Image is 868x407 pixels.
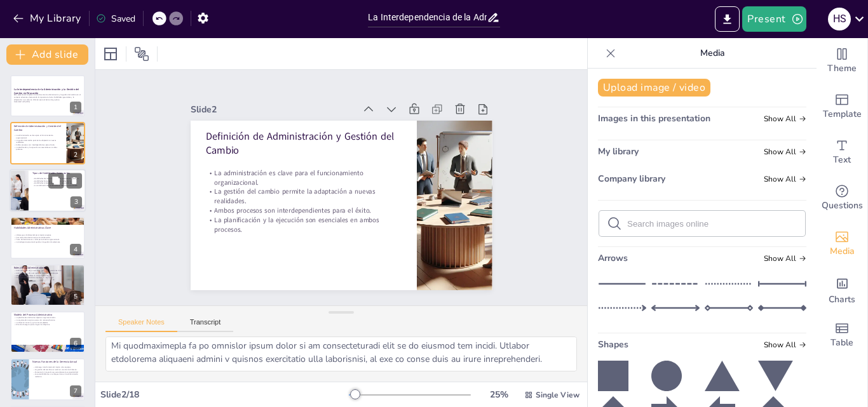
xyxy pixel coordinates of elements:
p: La organización asigna recursos de manera eficiente. [14,319,81,321]
button: Present [742,6,806,32]
p: Definición de Administración y Gestión del Cambio [14,124,63,131]
span: Position [134,46,149,62]
button: H S [828,6,851,32]
div: Add ready made slides [817,84,867,130]
p: La dirección motiva y guía a los empleados. [14,321,81,324]
button: Transcript [177,318,234,332]
p: Comunicación efectiva mejora la colaboración. [14,236,81,239]
p: La combinación de habilidades es necesaria para el éxito. [32,184,82,187]
p: Tipos de Habilidades Gerenciales [32,171,82,175]
span: Single View [536,390,580,400]
p: Toma de decisiones es crucial para el éxito organizacional. [14,239,81,241]
p: Liderazgo es fundamental para inspirar equipos. [14,234,81,237]
div: 3 [71,196,82,208]
p: Habilidades Administrativas Clave [14,227,81,230]
p: La sostenibilidad es un enfoque clave en la administración moderna. [32,373,81,378]
span: Theme [827,62,857,76]
div: 2 [70,149,81,161]
p: Administradores de nivel medio implementan estrategias. [14,272,81,274]
input: Insert title [368,8,487,27]
p: La inteligencia emocional ayuda en la gestión de relaciones. [14,241,81,244]
span: Table [831,336,853,350]
div: Add a table [817,312,867,358]
div: 7 [70,385,81,397]
span: My library [598,145,639,157]
span: Show all [764,114,806,123]
p: Ambos procesos son interdependientes para el éxito. [205,206,402,215]
p: Cada nivel tiene funciones específicas y esenciales. [14,276,81,279]
strong: La Interdependencia de la Administración y la Gestión del Cambio en Educación [14,88,79,95]
p: Generated with [URL] [14,101,81,103]
button: Export to PowerPoint [715,6,740,32]
div: 1 [70,102,81,113]
button: My Library [10,8,86,29]
span: Images in this presentation [598,112,710,124]
div: 6 [70,338,81,349]
span: Text [833,153,851,167]
button: Add slide [6,44,88,65]
div: 7 [10,358,85,400]
button: Speaker Notes [105,318,177,332]
span: Show all [764,254,806,263]
div: Slide 2 / 18 [100,389,349,401]
div: Slide 2 [191,103,355,116]
p: La planificación define los objetivos organizacionales. [14,317,81,319]
p: Alta dirección establece la dirección estratégica. [14,274,81,277]
span: Charts [829,293,855,307]
span: Media [830,244,855,258]
p: La gestión del cambio permite la adaptación a nuevas realidades. [14,138,63,143]
p: La gestión del cambio permite la adaptación a nuevas realidades. [205,187,402,206]
p: Media [621,38,804,69]
span: Template [823,107,862,121]
div: Add images, graphics, shapes or video [817,221,867,267]
p: Ambos procesos son interdependientes para el éxito. [14,143,63,146]
p: Habilidades técnicas son esenciales para tareas específicas. [32,177,82,180]
div: Change the overall theme [817,38,867,84]
p: El control asegura que se logren los objetivos. [14,324,81,326]
p: Fomentar la innovación es esencial para la competitividad. [32,371,81,373]
p: Esta presentación explora la relación entre la administración y la gestión del cambio en el conte... [14,94,81,101]
span: Arrows [598,252,628,264]
textarea: Lo ipsumdolorsita co ad elitsed doeiusmo tem incidid u lab etdoloremagnaa enimadmini ve quisn exe... [105,337,577,371]
span: Questions [822,199,863,213]
div: 5 [70,291,81,302]
span: Show all [764,340,806,349]
span: Shapes [598,338,628,350]
button: Upload image / video [598,79,710,97]
p: Habilidades humanas son vitales en todos los niveles. [32,180,82,182]
input: Search images online [627,219,797,229]
div: Saved [96,13,135,25]
span: Show all [764,175,806,183]
div: 4 [70,244,81,255]
button: Duplicate Slide [48,173,64,188]
p: Nuevas Funciones de la Gerencia Actual [32,361,81,364]
div: 25 % [484,389,514,401]
p: La administración es clave para el funcionamiento organizacional. [205,168,402,187]
p: Administradores de primera línea gestionan operaciones diarias. [14,269,81,272]
p: La planificación y la ejecución son esenciales en ambos procesos. [14,145,63,150]
div: Add charts and graphs [817,267,867,312]
p: Definición de Administración y Gestión del Cambio [205,129,402,157]
p: Modelo del Proceso Administrativo [14,313,81,317]
div: H S [828,8,851,30]
p: La planificación y la ejecución son esenciales en ambos procesos. [205,215,402,234]
div: https://cdn.sendsteps.com/images/logo/sendsteps_logo_white.pnghttps://cdn.sendsteps.com/images/lo... [10,217,85,258]
div: Layout [100,44,121,64]
p: La gestión del cambio es crucial en un entorno dinámico. [32,369,81,371]
button: Delete Slide [67,173,82,188]
div: Get real-time input from your audience [817,175,867,221]
p: Roles de los Administradores [14,266,81,270]
div: https://cdn.sendsteps.com/images/logo/sendsteps_logo_white.pnghttps://cdn.sendsteps.com/images/lo... [10,75,85,117]
p: Habilidades conceptuales permiten una visión global. [32,182,82,185]
p: La administración es clave para el funcionamiento organizacional. [14,134,63,138]
div: https://cdn.sendsteps.com/images/logo/sendsteps_logo_white.pnghttps://cdn.sendsteps.com/images/lo... [10,311,85,353]
div: https://cdn.sendsteps.com/images/logo/sendsteps_logo_white.pnghttps://cdn.sendsteps.com/images/lo... [10,169,86,212]
p: Liderazgo transformacional inspira a los equipos. [32,366,81,369]
div: Add text boxes [817,130,867,175]
div: https://cdn.sendsteps.com/images/logo/sendsteps_logo_white.pnghttps://cdn.sendsteps.com/images/lo... [10,264,85,306]
div: https://cdn.sendsteps.com/images/logo/sendsteps_logo_white.pnghttps://cdn.sendsteps.com/images/lo... [10,122,85,164]
span: Show all [764,147,806,156]
span: Company library [598,173,665,185]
